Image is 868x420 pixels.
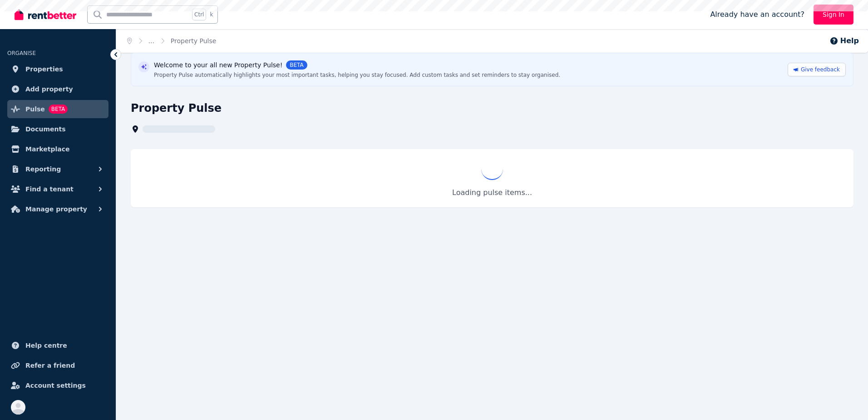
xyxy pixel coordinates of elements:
[7,50,36,56] span: ORGANISE
[7,80,108,98] a: Add property
[7,356,108,375] a: Refer a friend
[25,144,69,155] span: Marketplace
[171,37,217,45] a: Property Pulse
[829,35,859,46] button: Help
[25,340,67,351] span: Help centre
[7,120,108,138] a: Documents
[148,37,154,45] span: ...
[25,104,45,115] span: Pulse
[192,9,206,20] span: Ctrl
[7,376,108,395] a: Account settings
[131,101,222,115] h1: Property Pulse
[7,100,108,118] a: PulseBETA
[25,204,87,215] span: Manage property
[7,60,108,78] a: Properties
[15,8,76,21] img: RentBetter
[801,66,840,73] span: Give feedback
[116,29,227,53] nav: Breadcrumb
[25,380,86,391] span: Account settings
[140,187,844,198] p: Loading pulse items...
[154,60,282,70] span: Welcome to your all new Property Pulse!
[7,180,108,198] button: Find a tenant
[710,9,804,20] span: Already have an account?
[25,184,74,195] span: Find a tenant
[286,60,307,70] span: BETA
[25,360,75,371] span: Refer a friend
[25,64,63,75] span: Properties
[154,71,560,79] div: Property Pulse automatically highlights your most important tasks, helping you stay focused. Add ...
[49,105,68,114] span: BETA
[210,11,213,18] span: k
[814,5,853,25] a: Sign In
[7,160,108,178] button: Reporting
[25,124,66,135] span: Documents
[25,84,73,95] span: Add property
[25,164,61,175] span: Reporting
[7,336,108,355] a: Help centre
[7,140,108,158] a: Marketplace
[788,63,846,76] a: Give feedback
[7,200,108,218] button: Manage property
